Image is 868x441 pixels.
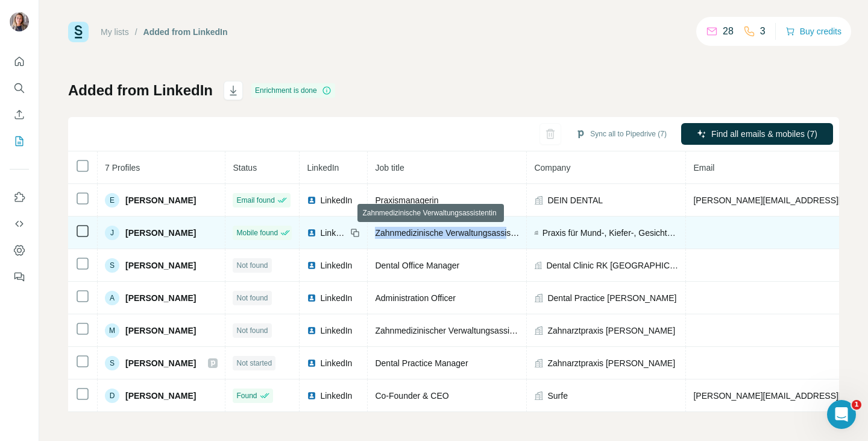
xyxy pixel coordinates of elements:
span: Email [693,163,714,173]
button: Use Surfe API [10,213,29,235]
img: LinkedIn logo [307,326,316,335]
span: Zahnarztpraxis [PERSON_NAME] [547,325,675,337]
span: Status [233,163,257,173]
span: DEIN DENTAL [547,194,603,206]
span: LinkedIn [320,259,352,271]
button: Sync all to Pipedrive (7) [567,125,675,143]
li: / [135,26,137,38]
span: Praxismanagerin [375,195,438,205]
button: Use Surfe on LinkedIn [10,186,29,208]
span: LinkedIn [320,292,352,304]
span: [PERSON_NAME] [125,194,196,206]
span: Surfe [547,390,567,402]
span: [PERSON_NAME] [125,259,196,271]
img: LinkedIn logo [307,358,316,368]
span: Zahnmedizinische Verwaltungsassistentin [375,228,531,238]
a: My lists [101,27,129,37]
span: Co-Founder & CEO [375,391,448,401]
span: Found [236,390,257,401]
span: [PERSON_NAME] [125,390,196,402]
iframe: Intercom live chat [827,400,856,429]
span: 1 [852,400,861,410]
button: Find all emails & mobiles (7) [681,123,833,145]
span: Mobile found [236,227,278,238]
span: Dental Practice [PERSON_NAME] [547,292,676,304]
span: Job title [375,163,404,173]
span: [PERSON_NAME] [125,227,196,239]
span: Zahnmedizinischer Verwaltungsassistent [375,326,527,335]
span: Company [534,163,570,173]
img: LinkedIn logo [307,391,316,401]
img: LinkedIn logo [307,261,316,270]
span: Email found [236,195,274,206]
img: Surfe Logo [68,22,89,42]
span: Administration Officer [375,293,456,303]
button: Feedback [10,266,29,288]
img: LinkedIn logo [307,293,316,303]
img: Avatar [10,12,29,31]
img: LinkedIn logo [307,195,316,205]
h1: Added from LinkedIn [68,81,213,100]
div: J [105,226,119,240]
span: LinkedIn [320,325,352,337]
div: A [105,291,119,305]
button: Search [10,77,29,99]
span: [PERSON_NAME] [125,292,196,304]
span: Not found [236,325,268,336]
div: M [105,323,119,338]
div: S [105,258,119,273]
span: [PERSON_NAME] [125,357,196,369]
button: Buy credits [785,23,841,40]
span: [PERSON_NAME] [125,325,196,337]
img: LinkedIn logo [307,228,316,238]
span: Not found [236,293,268,303]
div: D [105,389,119,403]
span: Dental Clinic RK [GEOGRAPHIC_DATA] [546,259,678,271]
span: LinkedIn [320,390,352,402]
div: Added from LinkedIn [143,26,228,38]
span: Dental Practice Manager [375,358,468,368]
span: Zahnarztpraxis [PERSON_NAME] [547,357,675,369]
button: My lists [10,130,29,152]
span: LinkedIn [320,227,347,239]
span: Not started [236,358,272,369]
span: Find all emails & mobiles (7) [711,128,817,140]
span: Not found [236,260,268,271]
span: LinkedIn [320,194,352,206]
span: LinkedIn [320,357,352,369]
p: 3 [760,24,766,39]
span: Dental Office Manager [375,261,459,270]
div: S [105,356,119,370]
button: Enrich CSV [10,104,29,125]
p: 28 [723,24,734,39]
span: Praxis für Mund-, Kiefer-, Gesichtschirurgie Dr. W. Späte und [PERSON_NAME] [542,227,679,239]
button: Dashboard [10,240,29,261]
button: Quick start [10,51,29,72]
div: E [105,193,119,208]
span: 7 Profiles [105,163,140,173]
span: LinkedIn [307,163,339,173]
div: Enrichment is done [251,83,335,98]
